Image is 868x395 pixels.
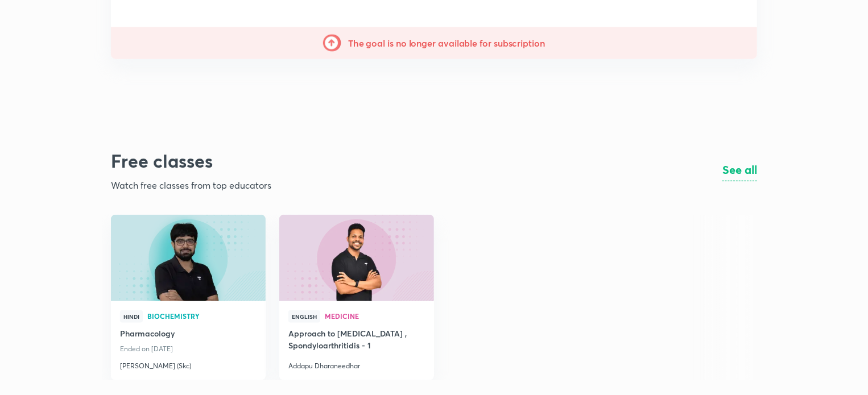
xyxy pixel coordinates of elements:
a: [PERSON_NAME] (Skc) [120,356,257,371]
span: Medicine [325,313,425,319]
p: Watch free classes from top educators [111,178,271,192]
a: thumbnail [111,215,266,301]
img: thumbnail [278,214,435,302]
a: Addapu Dharaneedhar [288,356,425,371]
span: Hindi [120,310,143,323]
span: English [288,310,320,323]
h4: See all [722,161,757,178]
span: Biochemistry [147,313,257,319]
img: - [323,34,341,52]
a: Biochemistry [147,313,257,321]
img: thumbnail [109,214,267,302]
a: See all [722,161,757,181]
h5: The goal is no longer available for subscription [348,36,545,50]
a: thumbnail [279,215,434,301]
a: Pharmacology [120,327,257,342]
a: Medicine [325,313,425,321]
h3: Free classes [111,150,271,172]
a: Approach to [MEDICAL_DATA] , Spondyloarthritidis - 1 [288,327,425,354]
p: Ended on [DATE] [120,342,257,356]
